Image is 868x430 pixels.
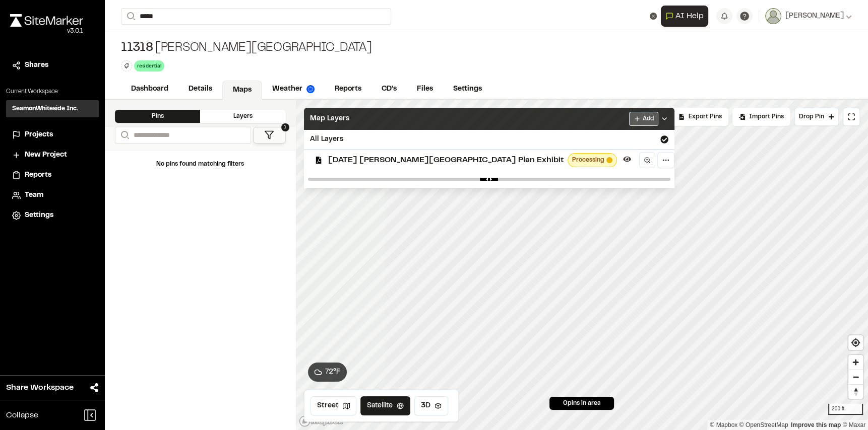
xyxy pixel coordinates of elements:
[407,80,443,99] a: Files
[848,370,863,384] button: Zoom out
[311,396,356,415] button: Street
[306,85,315,93] img: precipai.png
[848,385,863,399] span: Reset bearing to north
[115,127,133,144] button: Search
[12,60,93,71] a: Shares
[121,80,178,99] a: Dashboard
[200,110,285,123] div: Layers
[222,81,262,100] a: Maps
[643,114,654,123] span: Add
[25,170,51,181] span: Reports
[296,100,868,430] canvas: Map
[262,80,325,99] a: Weather
[799,112,824,121] span: Drop Pin
[325,367,341,378] span: 72 ° F
[281,123,289,131] span: 1
[325,80,371,99] a: Reports
[739,421,788,428] a: OpenStreetMap
[689,112,722,121] span: Export Pins
[25,150,67,161] span: New Project
[710,421,737,428] a: Mapbox
[12,104,78,113] h3: SeamonWhiteside Inc.
[121,60,132,71] button: Edit Tags
[765,8,781,24] img: User
[310,113,349,124] span: Map Layers
[121,40,372,56] div: [PERSON_NAME][GEOGRAPHIC_DATA]
[115,110,200,123] div: Pins
[371,80,407,99] a: CD's
[848,370,863,384] span: Zoom out
[621,153,633,165] button: Hide layer
[828,404,863,415] div: 200 ft
[25,129,53,140] span: Projects
[25,210,53,221] span: Settings
[842,421,865,428] a: Maxar
[308,363,347,382] button: 72°F
[328,154,564,166] span: [DATE] [PERSON_NAME][GEOGRAPHIC_DATA] Plan Exhibit
[791,421,841,428] a: Map feedback
[10,27,83,36] div: Oh geez...please don't...
[25,190,43,201] span: Team
[121,40,153,56] span: 11318
[12,170,93,181] a: Reports
[661,6,712,27] div: Open AI Assistant
[6,382,74,394] span: Share Workspace
[629,112,658,126] button: Add
[25,60,48,71] span: Shares
[253,127,286,144] button: 1
[443,80,492,99] a: Settings
[299,415,343,427] a: Mapbox logo
[568,153,617,167] div: Map layer tileset processing
[675,10,704,22] span: AI Help
[848,355,863,370] button: Zoom in
[12,210,93,221] a: Settings
[121,8,139,25] button: Search
[848,335,863,350] button: Find my location
[639,152,655,168] a: Zoom to layer
[650,13,657,20] button: Clear text
[6,87,99,96] p: Current Workspace
[12,190,93,201] a: Team
[765,8,852,24] button: [PERSON_NAME]
[12,150,93,161] a: New Project
[785,11,844,22] span: [PERSON_NAME]
[12,129,93,140] a: Projects
[6,409,38,421] span: Collapse
[10,14,83,27] img: rebrand.png
[661,6,708,27] button: Open AI Assistant
[563,399,601,408] span: 0 pins in area
[156,162,244,167] span: No pins found matching filters
[414,396,448,415] button: 3D
[732,108,790,126] div: Import Pins into your project
[749,112,784,121] span: Import Pins
[360,396,410,415] button: Satellite
[794,108,839,126] button: Drop Pin
[672,108,728,126] div: No pins available to export
[606,157,612,163] span: Map layer tileset processing
[848,384,863,399] button: Reset bearing to north
[134,60,164,71] div: residential
[178,80,222,99] a: Details
[572,156,604,165] span: Processing
[304,130,674,149] div: All Layers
